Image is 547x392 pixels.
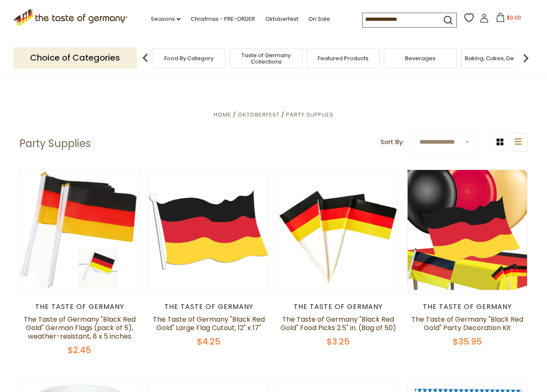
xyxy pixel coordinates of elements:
[308,14,330,24] a: On Sale
[380,137,404,147] label: Sort By:
[507,14,521,21] span: $0.00
[407,303,528,311] div: The Taste of Germany
[191,14,255,24] a: Christmas - PRE-ORDER
[465,55,530,61] a: Baking, Cakes, Desserts
[453,336,482,348] span: $35.95
[405,55,436,61] a: Beverages
[318,55,369,61] a: Featured Products
[278,170,398,290] img: The Taste of Germany "Black Red Gold" Food Picks 2.5" in. (Bag of 50)
[238,111,280,119] a: Oktoberfest
[214,111,231,119] a: Home
[327,336,350,348] span: $3.25
[149,170,269,290] img: The Taste of Germany "Black Red Gold" Large Flag Cutout, 12" x 17"
[408,170,528,290] img: The Taste of Germany "Black Red Gold" Party Decoration Kit
[491,13,527,25] button: $0.00
[265,14,298,24] a: Oktoberfest
[278,303,399,311] div: The Taste of Germany
[164,55,214,61] a: Food By Category
[232,52,300,65] a: Taste of Germany Collections
[24,314,136,341] a: The Taste of Germany "Black Red Gold" German Flags (pack of 5), weather-resistant, 8 x 5 inches
[149,303,269,311] div: The Taste of Germany
[68,344,91,356] span: $2.45
[19,137,91,150] h1: Party Supplies
[517,50,534,67] img: next arrow
[137,50,154,67] img: previous arrow
[286,111,333,119] a: Party Supplies
[20,170,140,290] img: The Taste of Germany "Black Red Gold" German Flags (pack of 5), weather-resistant, 8 x 5 inches
[151,14,180,24] a: Seasons
[19,303,140,311] div: The Taste of Germany
[280,314,396,333] a: The Taste of Germany "Black Red Gold" Food Picks 2.5" in. (Bag of 50)
[13,47,137,68] p: Choice of Categories
[153,314,265,333] a: The Taste of Germany "Black Red Gold" Large Flag Cutout, 12" x 17"
[411,314,523,333] a: The Taste of Germany "Black Red Gold" Party Decoration Kit
[197,336,220,348] span: $4.25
